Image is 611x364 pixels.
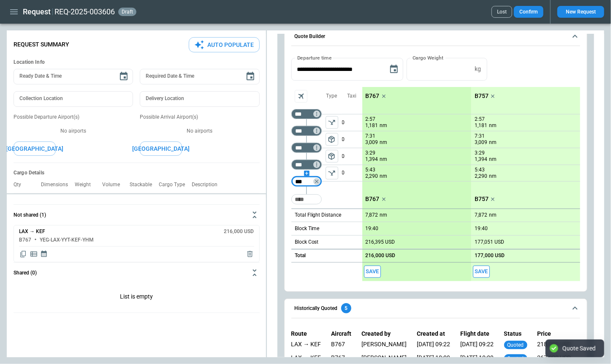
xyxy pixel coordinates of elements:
p: 1,181 [366,122,378,129]
h6: Shared (0) [14,270,37,276]
p: B767 [366,92,380,100]
p: No airports [14,128,133,135]
button: left aligned [326,150,338,163]
p: 1,394 [366,156,378,163]
p: 3:29 [366,150,376,156]
div: Not found [291,109,322,119]
p: 0 [342,131,362,148]
p: B767 [366,196,380,203]
div: B767 [331,341,352,351]
label: Departure time [297,54,332,61]
button: Historically Quoted5 [291,299,581,318]
div: scrollable content [362,87,581,281]
div: Not found [291,160,322,170]
button: [GEOGRAPHIC_DATA] [140,141,182,156]
p: 0 [342,148,362,165]
p: Cargo Type [159,182,192,188]
p: 0 [342,165,362,181]
h6: LAX → KEF [19,229,45,234]
p: Route [291,330,321,337]
p: 19:40 [366,225,379,232]
span: Type of sector [326,150,338,163]
h6: B767 [19,237,31,243]
p: kg [475,65,481,73]
span: Display detailed quote content [30,250,38,258]
div: [DATE] 09:22 [461,341,494,351]
p: 1,394 [475,156,487,163]
p: 5:43 [475,167,485,173]
button: left aligned [326,167,338,179]
span: Save this aircraft quote and copy details to clipboard [473,266,490,278]
p: 2,290 [475,173,487,180]
button: Quote Builder [291,27,581,46]
span: Display quote schedule [40,250,48,258]
p: 216,395 USD [366,239,395,245]
span: Type of sector [326,167,338,179]
div: 218,000 USD [538,341,571,351]
p: nm [489,156,497,163]
div: Not shared (1) [14,283,260,312]
button: left aligned [326,133,338,146]
p: Type [326,92,337,100]
p: 3,009 [366,139,378,146]
h2: REQ-2025-003606 [54,7,115,17]
div: [PERSON_NAME] [362,341,407,351]
div: Not found [291,177,322,187]
p: Volume [102,182,127,188]
span: Copy quote content [19,250,27,258]
div: 5 [341,303,351,313]
h6: Not shared (1) [14,212,46,218]
p: nm [489,173,497,180]
span: quoted [506,356,526,361]
p: No airports [140,128,259,135]
p: Price [538,330,571,337]
h6: Total [295,253,306,258]
p: Qty [14,182,28,188]
p: Status [504,330,527,337]
button: Choose date [115,68,132,85]
span: Type of sector [326,116,338,129]
div: Not shared (1) [14,225,260,262]
h6: Cargo Details [14,170,260,176]
p: nm [489,122,497,129]
button: [GEOGRAPHIC_DATA] [14,141,56,156]
div: Quote Builder [291,58,581,281]
h1: Request [23,7,51,17]
p: 2:57 [366,116,376,122]
p: 2:57 [475,116,485,122]
p: 3,009 [475,139,487,146]
p: Description [192,182,225,188]
h6: Location Info [14,59,260,65]
div: Too short [291,194,322,204]
p: nm [380,156,388,163]
button: Not shared (1) [14,205,260,225]
span: Type of sector [326,133,338,146]
button: Choose date, selected date is Aug 26, 2025 [386,61,402,78]
p: Block Cost [295,239,319,246]
p: Total Flight Distance [295,212,342,219]
h6: YEG-LAX-YYT-KEF-YHM [40,237,94,243]
p: Request Summary [14,41,69,48]
p: 177,000 USD [475,253,505,259]
p: Possible Arrival Airport(s) [140,114,259,121]
p: Aircraft [331,330,352,337]
p: Block Time [295,225,320,232]
span: package_2 [328,135,336,144]
div: Not found [291,143,322,153]
p: 0 [342,114,362,131]
button: Shared (0) [14,263,260,283]
button: Lost [492,6,512,18]
span: package_2 [328,152,336,160]
p: nm [489,139,497,146]
span: Aircraft selection [295,90,307,103]
p: List is empty [14,283,260,312]
p: Stackable [130,182,159,188]
p: 3:29 [475,150,485,156]
span: quoted [506,342,526,348]
h6: 216,000 USD [224,229,254,234]
button: Save [473,266,490,278]
p: B757 [475,92,489,100]
p: nm [380,212,388,219]
h6: Historically Quoted [295,306,338,311]
div: [DATE] 09:22 [417,341,451,351]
